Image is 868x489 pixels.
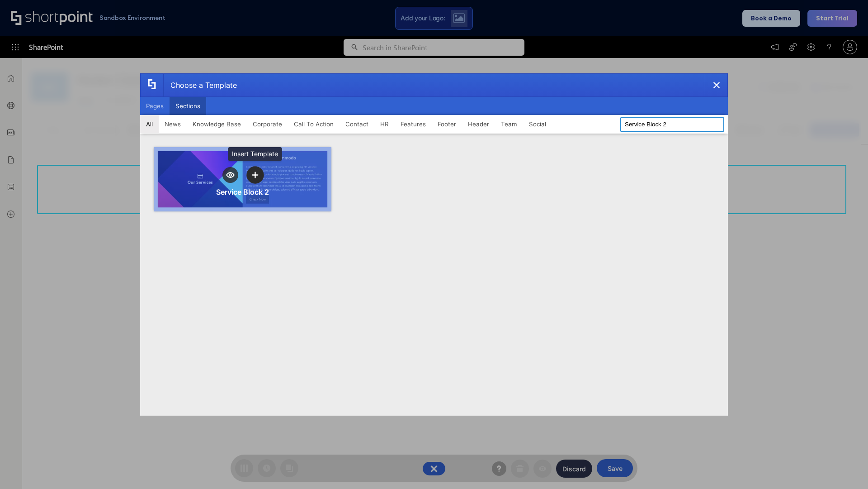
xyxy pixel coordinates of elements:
button: Sections [170,97,206,115]
div: template selector [140,73,728,416]
div: Service Block 2 [216,187,269,197]
button: Social [523,115,552,133]
button: HR [374,115,395,133]
button: Footer [432,115,462,133]
input: Search [620,117,724,132]
button: Corporate [247,115,288,133]
button: Knowledge Base [187,115,247,133]
button: Call To Action [288,115,340,133]
button: News [159,115,187,133]
iframe: Chat Widget [823,446,868,489]
button: Contact [340,115,374,133]
button: Pages [140,97,170,115]
button: All [140,115,159,133]
button: Header [462,115,495,133]
button: Features [395,115,432,133]
button: Team [495,115,523,133]
div: Choose a Template [163,74,237,96]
